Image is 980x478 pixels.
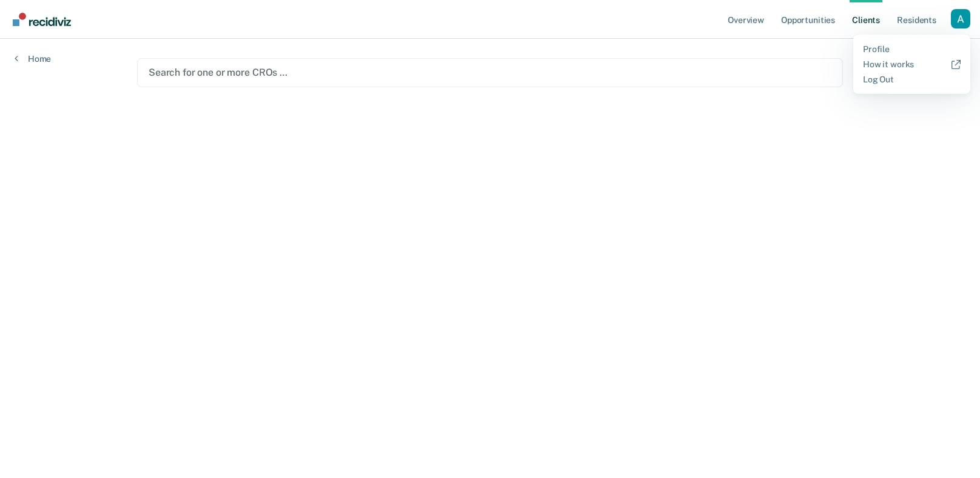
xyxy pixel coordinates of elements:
[863,59,961,70] a: How it works
[863,44,961,55] a: Profile
[13,13,71,26] img: Recidiviz
[15,53,51,64] a: Home
[863,75,961,85] a: Log Out
[951,9,970,28] button: Profile dropdown button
